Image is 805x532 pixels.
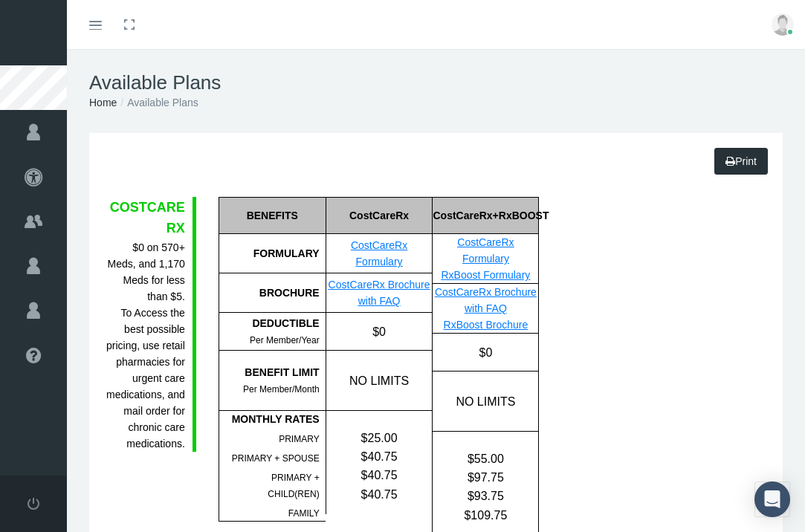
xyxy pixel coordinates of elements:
span: PRIMARY + CHILD(REN) [268,473,319,499]
img: user-placeholder.jpg [772,13,794,36]
div: Open Intercom Messenger [754,481,790,517]
div: $40.75 [326,447,433,466]
div: CostCareRx [326,197,433,234]
div: $109.75 [433,506,538,525]
a: RxBoost Brochure [444,319,528,331]
div: MONTHLY RATES [219,411,320,427]
div: FORMULARY [219,234,326,273]
a: CostCareRx Brochure with FAQ [435,286,537,314]
a: Home [89,97,117,108]
div: $0 [326,313,433,350]
span: PRIMARY [279,434,319,444]
span: PRIMARY + SPOUSE [232,453,320,464]
div: $25.00 [326,429,433,447]
div: NO LIMITS [432,372,538,431]
span: Per Member/Year [250,335,320,346]
a: CostCareRx Formulary [457,236,514,265]
div: $40.75 [326,485,433,504]
div: $40.75 [326,466,433,484]
div: CostCareRx+RxBOOST [432,197,538,234]
div: BENEFIT LIMIT [219,364,320,380]
div: NO LIMITS [326,351,433,410]
div: $93.75 [433,487,538,505]
h1: Available Plans [89,71,783,94]
div: BENEFITS [219,197,326,234]
span: Per Member/Month [243,384,320,395]
span: FAMILY [288,508,320,519]
a: RxBoost Formulary [441,269,530,281]
a: CostCareRx Brochure with FAQ [329,279,430,307]
div: $0 [432,334,538,371]
div: DEDUCTIBLE [219,315,320,331]
div: COSTCARE RX [104,197,185,239]
div: $97.75 [433,468,538,487]
div: $0 on 570+ Meds, and 1,170 Meds for less than $5. To Access the best possible pricing, use retail... [104,239,185,452]
a: Print [714,148,768,175]
div: BROCHURE [219,273,326,313]
a: CostCareRx Formulary [351,239,407,267]
div: $55.00 [433,450,538,468]
li: Available Plans [117,94,198,111]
